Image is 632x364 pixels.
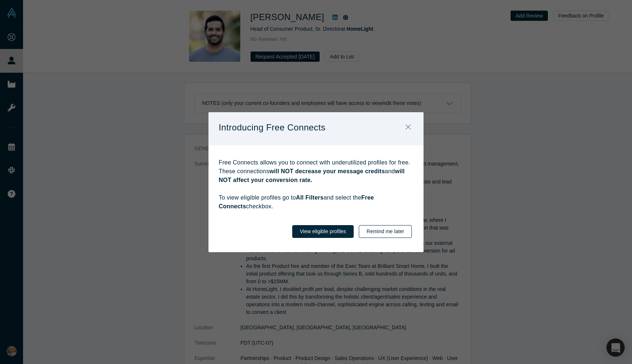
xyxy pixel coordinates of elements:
[359,225,412,238] button: Remind me later
[292,225,354,238] button: View eligible profiles
[400,120,416,136] button: Close
[269,168,385,174] strong: will NOT decrease your message credits
[219,194,374,209] strong: Free Connects
[296,194,324,201] strong: All Filters
[219,168,405,183] strong: will NOT affect your conversion rate.
[219,158,413,211] p: Free Connects allows you to connect with underutilized profiles for free. These connections and T...
[219,120,326,135] p: Introducing Free Connects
